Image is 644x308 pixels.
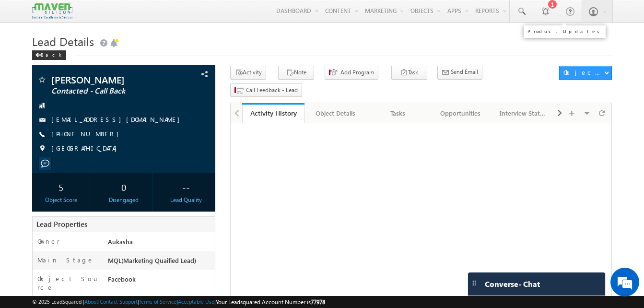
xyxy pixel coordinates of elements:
a: Terms of Service [139,298,176,305]
a: Acceptable Use [178,298,214,305]
img: Custom Logo [32,2,72,19]
button: Object Actions [559,66,612,80]
span: © 2025 LeadSquared | | | | | [32,297,325,307]
span: Send Email [451,68,478,76]
div: Tasks [375,107,421,119]
div: Opportunities [437,107,483,119]
button: Activity [230,66,266,80]
span: [PHONE_NUMBER] [51,130,124,139]
button: Send Email [437,66,482,80]
div: Disengaged [97,196,150,204]
a: Contact Support [100,298,138,305]
span: 77978 [311,298,325,306]
div: Product Updates [527,28,602,34]
div: 5 [35,178,87,196]
span: Contacted - Call Back [51,86,164,96]
a: Opportunities [430,103,492,123]
div: Lead Quality [160,196,212,204]
label: Object Source [37,274,99,292]
div: Activity History [249,108,297,118]
span: [GEOGRAPHIC_DATA] [51,144,122,154]
span: Add Program [340,68,374,77]
span: Lead Details [32,34,94,49]
span: Lead Properties [36,219,87,229]
a: Activity History [242,103,304,123]
span: Converse - Chat [485,280,540,288]
button: Task [391,66,427,80]
button: Add Program [325,66,378,80]
div: Back [32,50,66,60]
button: Call Feedback - Lead [230,83,302,97]
span: [PERSON_NAME] [51,75,164,84]
label: Owner [37,237,60,246]
span: Aukasha [108,237,133,246]
div: Object Details [312,107,358,119]
span: Call Feedback - Lead [246,86,298,95]
div: Object Actions [563,68,604,77]
a: Interview Status [492,103,554,123]
a: Back [32,50,71,58]
label: Main Stage [37,256,94,264]
div: Object Score [35,196,87,204]
span: Your Leadsquared Account Number is [216,298,325,306]
div: MQL(Marketing Quaified Lead) [105,256,215,269]
a: Object Details [304,103,367,123]
div: -- [160,178,212,196]
button: Note [278,66,314,80]
img: carter-drag [470,279,478,287]
div: 0 [97,178,150,196]
a: About [84,298,98,305]
a: [EMAIL_ADDRESS][DOMAIN_NAME] [51,115,185,123]
div: Facebook [105,274,215,288]
div: Interview Status [500,107,546,119]
a: Tasks [367,103,430,123]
